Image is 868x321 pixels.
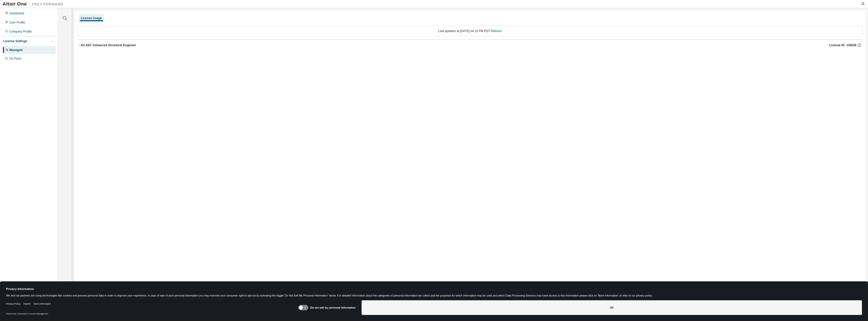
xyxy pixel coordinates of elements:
[77,26,862,36] div: Last updated at: [DATE] 04:19 PM PDT
[9,48,22,52] div: Managed
[9,30,32,34] div: Company Profile
[3,2,66,7] img: Altair One
[80,43,136,47] div: AU AEC Advanced Structural Engineer
[9,20,25,24] div: User Profile
[3,39,27,43] div: License Settings
[491,29,502,33] a: Refresh
[81,16,102,20] div: License Usage
[829,43,856,47] span: License ID: 145628
[9,11,24,15] div: Dashboard
[9,57,21,61] div: On Prem
[77,40,862,51] button: AU AEC Advanced Structural EngineerLicense ID: 145628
